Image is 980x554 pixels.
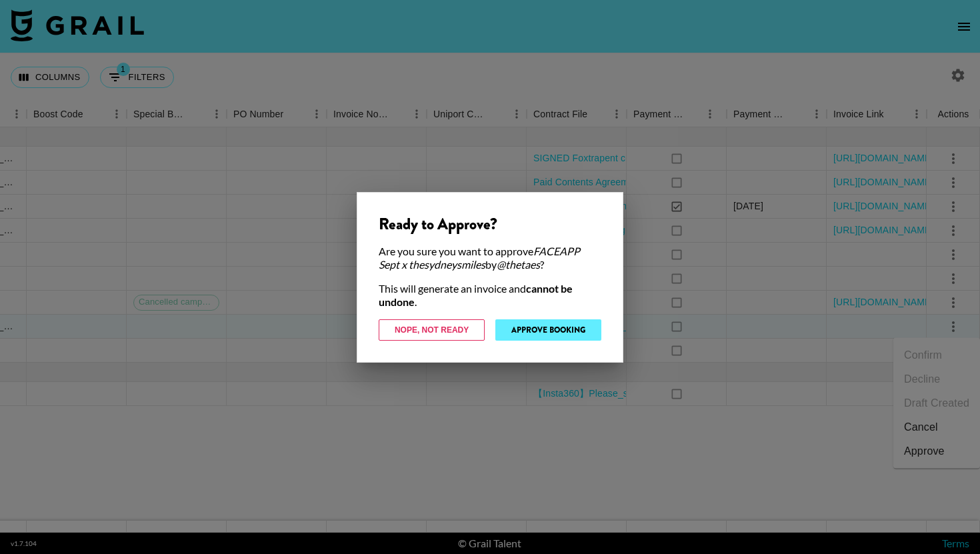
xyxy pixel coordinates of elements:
[379,214,601,234] div: Ready to Approve?
[495,319,601,341] button: Approve Booking
[497,258,540,271] em: @ thetaes
[379,245,580,271] em: FACEAPP Sept x thesydneysmiles
[379,319,485,341] button: Nope, Not Ready
[379,282,573,308] strong: cannot be undone
[379,282,601,309] div: This will generate an invoice and .
[379,245,601,271] div: Are you sure you want to approve by ?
